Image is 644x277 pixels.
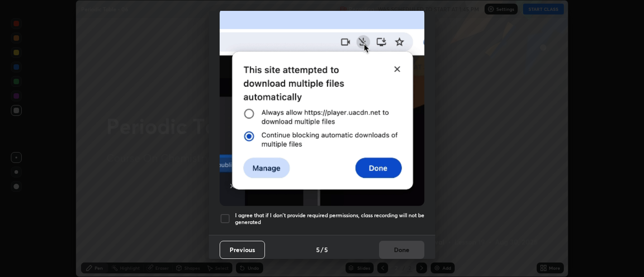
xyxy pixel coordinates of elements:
[220,241,265,259] button: Previous
[324,245,328,254] h4: 5
[220,8,424,206] img: downloads-permission-blocked.gif
[321,245,323,254] h4: /
[316,245,320,254] h4: 5
[235,212,424,226] h5: I agree that if I don't provide required permissions, class recording will not be generated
